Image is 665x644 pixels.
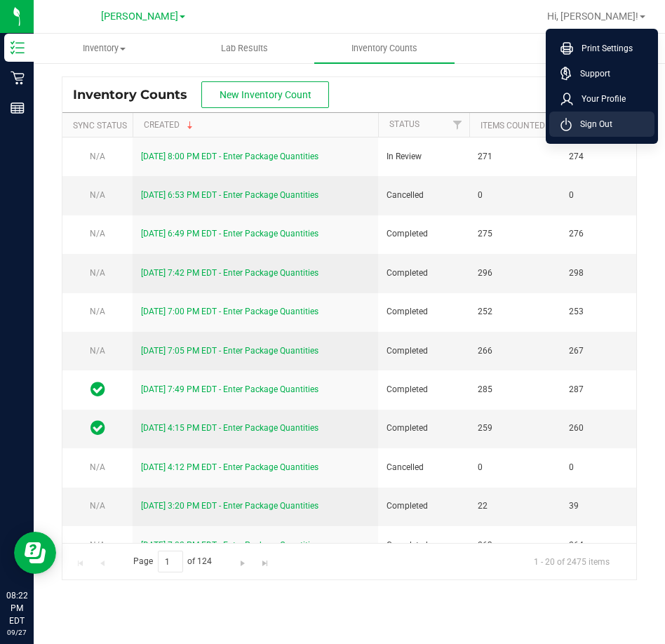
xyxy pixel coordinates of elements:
li: Sign Out [549,112,654,137]
span: 0 [478,461,552,474]
a: [DATE] 6:49 PM EDT - Enter Package Quantities [141,229,318,239]
a: [DATE] 7:05 PM EDT - Enter Package Quantities [141,346,318,356]
span: 0 [569,189,643,202]
span: 39 [569,499,643,513]
span: Completed [387,383,461,396]
span: 267 [569,344,643,358]
span: 271 [478,150,552,163]
span: 275 [478,227,552,241]
span: 252 [478,305,552,318]
a: Created [144,120,196,130]
span: 276 [569,227,643,241]
span: N/A [90,501,105,511]
span: 253 [569,305,643,318]
a: Go to the last page [255,551,275,570]
span: In Sync [90,418,105,438]
span: N/A [90,229,105,239]
span: N/A [90,268,105,278]
span: N/A [90,346,105,356]
button: New Inventory Count [201,81,329,108]
span: N/A [90,540,105,550]
span: Completed [387,305,461,318]
span: Lab Results [202,42,287,55]
span: 22 [478,499,552,513]
span: N/A [90,462,105,472]
inline-svg: Reports [11,101,25,115]
span: Sign Out [572,117,612,131]
span: N/A [90,152,105,161]
span: Your Profile [573,92,626,106]
a: [DATE] 4:15 PM EDT - Enter Package Quantities [141,423,318,433]
a: [DATE] 7:49 PM EDT - Enter Package Quantities [141,384,318,394]
span: Inventory [34,42,173,55]
span: Completed [387,227,461,241]
span: N/A [90,307,105,316]
a: Items Counted [481,121,545,130]
iframe: Resource center [14,532,56,574]
inline-svg: Retail [11,71,25,85]
inline-svg: Inventory [11,41,25,55]
span: In Sync [90,380,105,399]
span: 264 [569,539,643,552]
a: Filter [446,113,469,137]
span: Support [572,67,610,81]
span: N/A [90,190,105,200]
span: Completed [387,422,461,435]
a: Go to the next page [233,551,253,570]
span: 266 [478,344,552,358]
a: Sync Status [73,121,127,130]
p: 09/27 [6,627,27,638]
span: Cancelled [387,461,461,474]
span: Page of 124 [121,551,224,572]
span: 274 [569,150,643,163]
span: 285 [478,383,552,396]
span: Completed [387,344,461,358]
span: 0 [478,189,552,202]
span: In Review [387,150,461,163]
a: Lab Results [174,34,314,63]
span: 260 [569,422,643,435]
a: Inventory [34,34,174,63]
span: Cancelled [387,189,461,202]
span: 259 [478,422,552,435]
span: 287 [569,383,643,396]
a: Support [560,67,649,81]
p: 08:22 PM EDT [6,589,27,627]
a: [DATE] 7:02 PM EDT - Enter Package Quantities [141,540,318,550]
a: Inventory Counts [314,34,455,63]
span: 0 [569,461,643,474]
span: Completed [387,267,461,280]
span: 1 - 20 of 2475 items [523,551,621,572]
a: [DATE] 7:42 PM EDT - Enter Package Quantities [141,268,318,278]
span: Completed [387,539,461,552]
span: Hi, [PERSON_NAME]! [547,11,638,22]
span: New Inventory Count [220,89,311,100]
a: [DATE] 4:12 PM EDT - Enter Package Quantities [141,462,318,472]
span: Completed [387,499,461,513]
input: 1 [158,551,183,572]
a: [DATE] 7:00 PM EDT - Enter Package Quantities [141,307,318,316]
span: 263 [478,539,552,552]
span: 296 [478,267,552,280]
a: Status [389,119,419,129]
span: Inventory Counts [332,42,436,55]
a: [DATE] 6:53 PM EDT - Enter Package Quantities [141,190,318,200]
span: [PERSON_NAME] [101,11,178,22]
a: [DATE] 3:20 PM EDT - Enter Package Quantities [141,501,318,511]
span: 298 [569,267,643,280]
span: Inventory Counts [73,87,201,102]
span: Print Settings [573,41,633,55]
a: [DATE] 8:00 PM EDT - Enter Package Quantities [141,152,318,161]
